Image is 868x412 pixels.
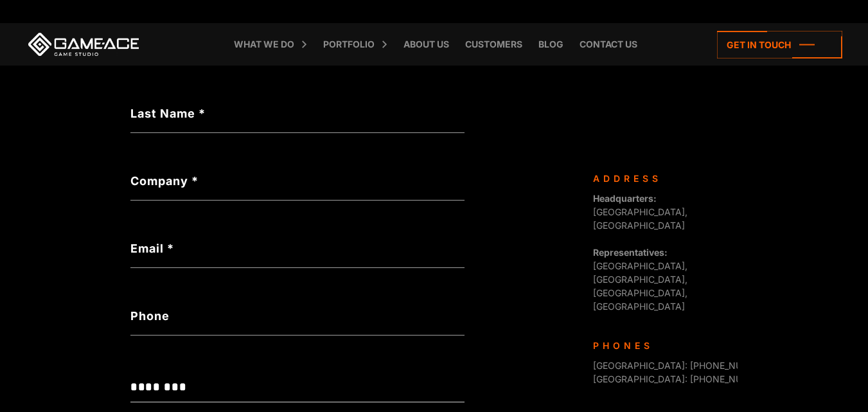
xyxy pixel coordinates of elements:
div: Address [593,172,728,185]
label: Company * [130,172,465,190]
a: Contact us [573,23,644,66]
a: Portfolio [317,23,381,66]
a: Get in touch [717,31,842,58]
a: Customers [459,23,529,66]
strong: Headquarters: [593,193,657,204]
div: Phones [593,339,728,352]
a: About Us [397,23,456,66]
label: Last Name * [130,105,465,122]
span: [GEOGRAPHIC_DATA]: [PHONE_NUMBER] [593,360,770,371]
label: Phone [130,307,465,325]
a: What we do [227,23,301,66]
span: [GEOGRAPHIC_DATA], [GEOGRAPHIC_DATA], [GEOGRAPHIC_DATA], [GEOGRAPHIC_DATA] [593,247,687,312]
span: [GEOGRAPHIC_DATA]: [PHONE_NUMBER] [593,373,770,384]
strong: Representatives: [593,247,668,258]
a: Blog [532,23,570,66]
span: [GEOGRAPHIC_DATA], [GEOGRAPHIC_DATA] [593,193,687,231]
label: Email * [130,240,465,257]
